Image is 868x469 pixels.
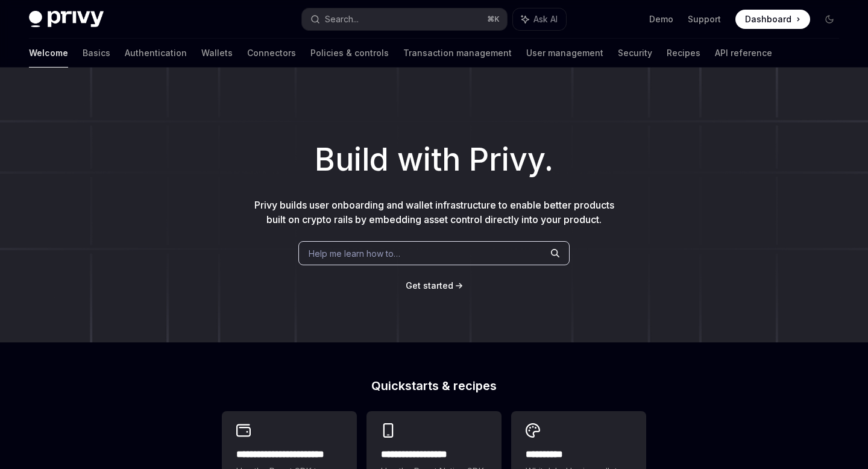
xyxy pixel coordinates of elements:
a: User management [526,39,603,68]
a: Recipes [667,39,700,68]
a: Authentication [125,39,187,68]
a: Wallets [201,39,233,68]
span: ⌘ K [487,14,500,24]
a: API reference [715,39,772,68]
span: Dashboard [745,13,791,25]
a: Connectors [247,39,296,68]
h2: Quickstarts & recipes [222,380,646,392]
a: Welcome [29,39,68,68]
a: Policies & controls [310,39,389,68]
a: Support [688,13,721,25]
a: Basics [83,39,110,68]
h1: Build with Privy. [19,136,849,183]
button: Ask AI [513,8,566,30]
a: Demo [649,13,673,25]
a: Dashboard [735,10,810,29]
button: Search...⌘K [302,8,506,30]
span: Ask AI [533,13,558,25]
a: Get started [406,280,453,292]
div: Search... [325,12,359,27]
a: Transaction management [403,39,512,68]
span: Help me learn how to… [309,247,400,260]
img: dark logo [29,11,104,28]
span: Privy builds user onboarding and wallet infrastructure to enable better products built on crypto ... [254,199,614,225]
a: Security [618,39,652,68]
button: Toggle dark mode [820,10,839,29]
span: Get started [406,280,453,291]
